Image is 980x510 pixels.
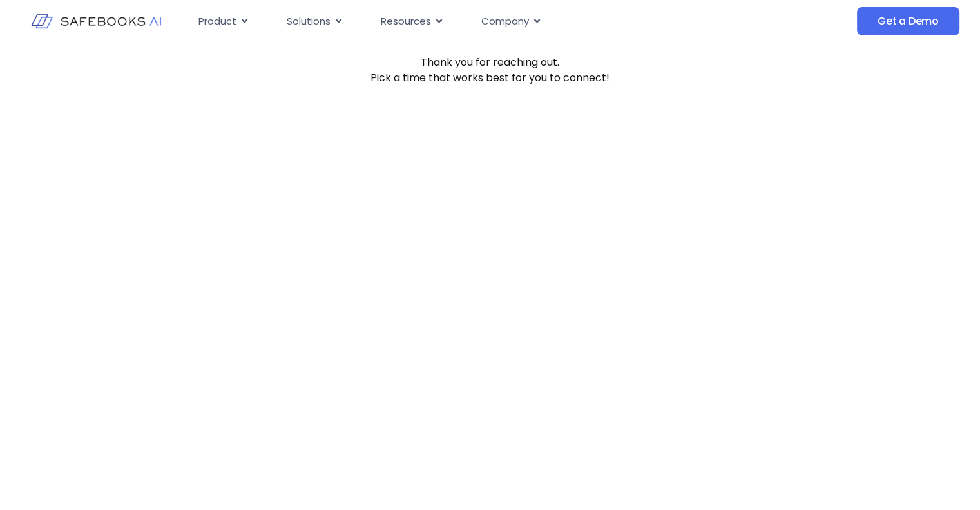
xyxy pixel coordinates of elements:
a: Get a Demo [857,7,959,35]
nav: Menu [188,9,745,34]
span: Company [481,14,529,29]
span: Solutions [287,14,331,29]
span: Product [198,14,236,29]
div: Menu Toggle [188,9,745,34]
span: Get a Demo [878,15,939,28]
p: Thank you for reaching out. Pick a time that works best for you to connect! [370,55,610,86]
span: Resources [381,14,431,29]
